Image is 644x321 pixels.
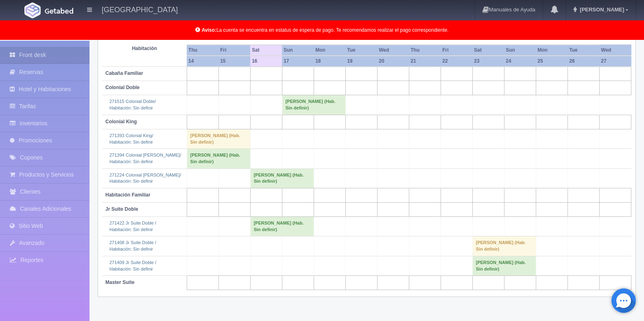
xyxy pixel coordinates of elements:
[282,56,314,67] th: 17
[109,240,156,251] a: 271408 Jr Suite Doble /Habitación: Sin definir
[504,45,536,56] th: Sun
[105,280,134,285] b: Master Suite
[218,45,250,56] th: Fri
[409,45,441,56] th: Thu
[536,45,568,56] th: Mon
[187,56,218,67] th: 14
[578,7,624,13] span: [PERSON_NAME]
[109,99,156,110] a: 271515 Colonial Doble/Habitación: Sin definir
[105,70,143,76] b: Cabaña Familiar
[472,256,536,275] td: [PERSON_NAME] (Hab. Sin definir)
[472,45,504,56] th: Sat
[568,56,599,67] th: 26
[472,236,536,256] td: [PERSON_NAME] (Hab. Sin definir)
[250,168,314,188] td: [PERSON_NAME] (Hab. Sin definir)
[109,221,156,232] a: 271422 Jr Suite Doble /Habitación: Sin definir
[109,260,156,271] a: 271409 Jr Suite Doble /Habitación: Sin definir
[105,119,137,124] b: Colonial King
[250,217,314,236] td: [PERSON_NAME] (Hab. Sin definir)
[536,56,568,67] th: 25
[109,133,153,144] a: 271393 Colonial King/Habitación: Sin definir
[441,56,472,67] th: 22
[132,46,157,51] strong: Habitación
[105,192,151,198] b: Habitación Familiar
[24,2,41,18] img: Getabed
[250,56,282,67] th: 16
[599,45,631,56] th: Wed
[109,153,181,164] a: 271394 Colonial [PERSON_NAME]/Habitación: Sin definir
[314,45,345,56] th: Mon
[282,95,345,115] td: [PERSON_NAME] (Hab. Sin definir)
[504,56,536,67] th: 24
[218,56,250,67] th: 15
[45,8,73,14] img: Getabed
[250,45,282,56] th: Sat
[377,45,409,56] th: Wed
[187,149,250,168] td: [PERSON_NAME] (Hab. Sin definir)
[599,56,631,67] th: 27
[105,206,138,212] b: Jr Suite Doble
[187,45,218,56] th: Thu
[568,45,599,56] th: Tue
[202,27,216,33] b: Aviso:
[472,56,504,67] th: 23
[345,56,377,67] th: 19
[109,173,181,184] a: 271224 Colonial [PERSON_NAME]/Habitación: Sin definir
[282,45,314,56] th: Sun
[345,45,377,56] th: Tue
[102,4,178,14] h4: [GEOGRAPHIC_DATA]
[377,56,409,67] th: 20
[187,129,250,148] td: [PERSON_NAME] (Hab. Sin definir)
[314,56,345,67] th: 18
[409,56,441,67] th: 21
[105,85,140,90] b: Colonial Doble
[441,45,472,56] th: Fri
